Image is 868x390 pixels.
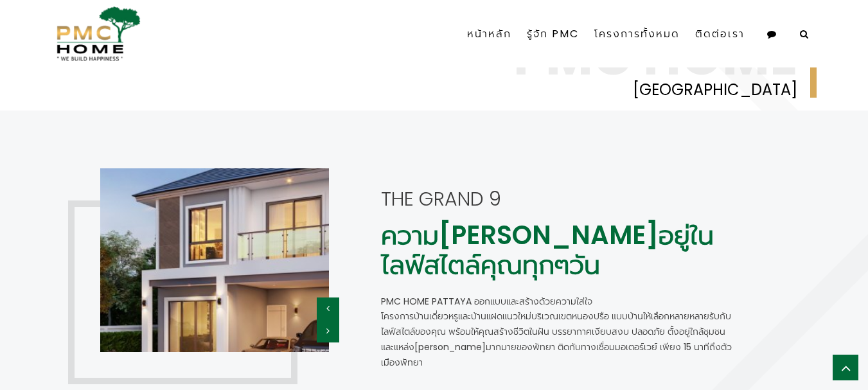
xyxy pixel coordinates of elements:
[587,12,687,57] a: โครงการทั้งหมด
[51,6,141,61] img: pmc-logo
[459,12,519,57] a: หน้าหลัก
[381,188,738,211] p: The GRAND 9
[381,308,738,370] p: โครงการบ้านเดี่ยวหรูและบ้านแฝดแนวใหม่บริเวณเขตหนองปรือ แบบบ้านให้เลือกหลายหลายรับกับไลฟ์สไตล์ของค...
[519,12,587,57] a: รู้จัก PMC
[64,82,797,98] span: [GEOGRAPHIC_DATA]
[381,220,738,279] h1: ความ[PERSON_NAME]อยู่ในไลฟ์สไตล์คุณทุกๆวัน
[381,295,738,308] div: PMC Home Pattaya ออกแบบและสร้างด้วยความใส่ใจ
[687,12,752,57] a: ติดต่อเรา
